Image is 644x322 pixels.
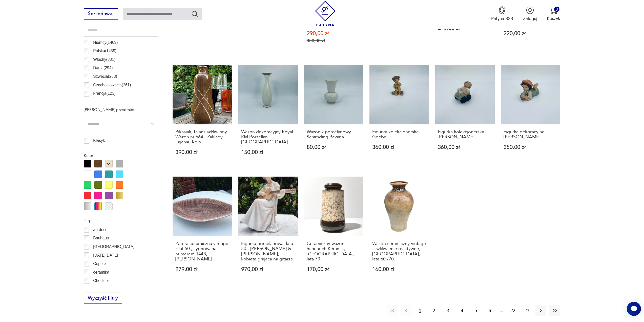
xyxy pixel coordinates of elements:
p: art deco [93,226,107,233]
p: [DATE][DATE] [93,252,118,259]
button: 2 [428,305,439,316]
p: Zaloguj [523,16,537,22]
a: Pikasiak, fajans szkliwiony Wazon nr 664 - Zakłady Fajansu KołoPikasiak, fajans szkliwiony Wazon ... [173,65,232,167]
h3: Figurka porcelanowa, lata 50., [PERSON_NAME] & [PERSON_NAME], kobieta grająca na gitarze [241,241,295,262]
h3: Ceramiczny wazon, Scheurich Keramik, [GEOGRAPHIC_DATA], lata 70. [307,241,361,262]
a: Figurka porcelanowa, lata 50., Bing & Grondahl, kobieta grająca na gitarzeFigurka porcelanowa, la... [238,177,298,284]
a: Wazonik porcelanowy Schirnding BavariaWazonik porcelanowy Schirnding Bavaria80,00 zł [304,65,363,167]
p: Klasyk [93,137,105,144]
p: 360,00 zł [438,145,492,150]
p: Tag [84,217,158,224]
p: 220,00 zł [504,31,558,36]
p: 290,00 zł [307,31,361,36]
img: Ikona koszyka [550,6,557,14]
img: Ikonka użytkownika [526,6,534,14]
h3: Wazon dekoracyjny Royal KM Porzellan [GEOGRAPHIC_DATA] [241,129,295,145]
a: Ceramiczny wazon, Scheurich Keramik, Niemcy, lata 70.Ceramiczny wazon, Scheurich Keramik, [GEOGRA... [304,177,363,284]
a: Ikona medaluPatyna B2B [491,6,513,22]
button: 5 [470,305,481,316]
p: Niemcy ( 1469 ) [93,39,118,46]
h3: Wazonik porcelanowy Schirnding Bavaria [307,129,361,140]
p: 350,00 zł [504,145,558,150]
h3: Pikasiak, fajans szkliwiony Wazon nr 664 - Zakłady Fajansu Koło [175,129,230,145]
div: 0 [554,7,559,12]
p: 240,00 zł [438,26,492,31]
a: Figurka kolekcjonerska GoebelFigurka kolekcjonerska Goebel360,00 zł [369,65,429,167]
button: 23 [522,305,532,316]
p: [GEOGRAPHIC_DATA] ( 101 ) [93,99,143,105]
p: Szwecja ( 263 ) [93,73,117,80]
button: Sprzedawaj [84,8,118,20]
a: Sprzedawaj [84,12,118,16]
h3: Patera ceramiczna vintage z lat 50., sygnowana numerem 1448, [PERSON_NAME] [175,241,230,262]
button: 6 [484,305,495,316]
p: [GEOGRAPHIC_DATA] [93,243,134,250]
a: Wazon dekoracyjny Royal KM Porzellan BavariaWazon dekoracyjny Royal KM Porzellan [GEOGRAPHIC_DATA... [238,65,298,167]
h3: Figurka kolekcjonerska Goebel [372,129,426,140]
p: 170,00 zł [307,267,361,272]
p: 330,00 zł [307,38,361,43]
p: Francja ( 123 ) [93,90,115,97]
p: Włochy ( 331 ) [93,56,115,63]
button: 3 [443,305,453,316]
p: [PERSON_NAME] przedmiotu [84,106,158,113]
p: Cepelia [93,260,107,267]
button: Patyna B2B [491,6,513,22]
button: 0Koszyk [547,6,560,22]
button: 4 [456,305,467,316]
a: Patera ceramiczna vintage z lat 50., sygnowana numerem 1448, Ceramika JomazePatera ceramiczna vin... [173,177,232,284]
p: Czechosłowacja ( 261 ) [93,82,131,88]
p: 150,00 zł [241,150,295,155]
a: Wazon ceramiczny vintage – szkliwienie reaktywne, Niemcy, lata 60./70.Wazon ceramiczny vintage – ... [369,177,429,284]
a: Figurka kolekcjonerska Goebel Nina MarcoFigurka kolekcjonerska [PERSON_NAME]360,00 zł [435,65,495,167]
button: Zaloguj [523,6,537,22]
p: Bauhaus [93,235,109,241]
button: 22 [507,305,518,316]
p: Dania ( 294 ) [93,65,113,71]
p: Chodzież [93,277,110,284]
img: Patyna - sklep z meblami i dekoracjami vintage [313,1,338,26]
p: Patyna B2B [491,16,513,22]
p: 970,00 zł [241,267,295,272]
p: 279,00 zł [175,267,230,272]
button: 1 [414,305,425,316]
h3: Figurka dekoracyjna [PERSON_NAME] [504,129,558,140]
p: ceramika [93,269,109,276]
p: Polska ( 1459 ) [93,48,116,54]
a: Figurka dekoracyjna Goebel Nina MarcoFigurka dekoracyjna [PERSON_NAME]350,00 zł [501,65,560,167]
h3: Wazon ceramiczny vintage – szkliwienie reaktywne, [GEOGRAPHIC_DATA], lata 60./70. [372,241,426,262]
p: 160,00 zł [372,267,426,272]
iframe: Smartsupp widget button [627,302,641,316]
button: Wyczyść filtry [84,293,122,304]
p: Ćmielów [93,286,108,293]
button: Szukaj [191,10,198,17]
img: Ikona medalu [498,6,506,14]
p: 360,00 zł [372,145,426,150]
p: Kolor [84,152,158,159]
p: Koszyk [547,16,560,22]
p: 390,00 zł [175,150,230,155]
p: 80,00 zł [307,145,361,150]
h3: Figurka kolekcjonerska [PERSON_NAME] [438,129,492,140]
